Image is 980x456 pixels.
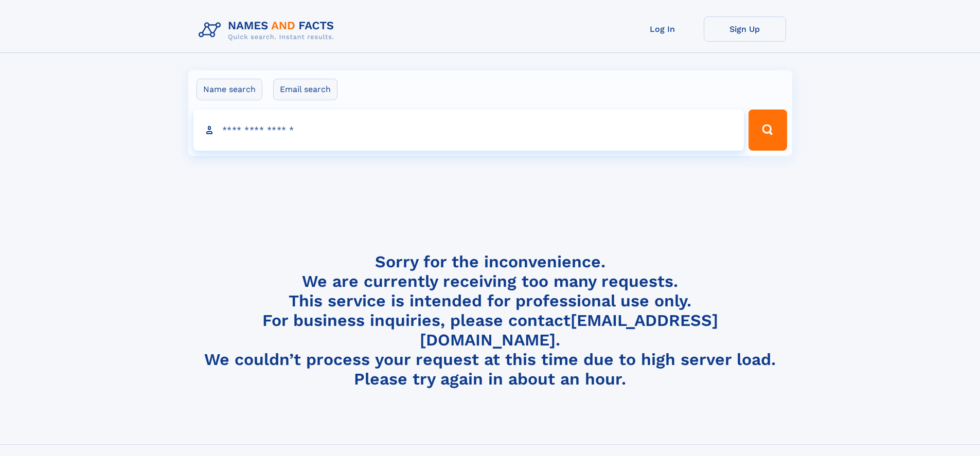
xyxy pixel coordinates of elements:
[197,79,262,100] label: Name search
[193,110,744,151] input: search input
[420,311,718,350] a: [EMAIL_ADDRESS][DOMAIN_NAME]
[273,79,337,100] label: Email search
[704,16,786,42] a: Sign Up
[749,110,787,151] button: Search Button
[621,16,704,42] a: Log In
[194,16,343,44] img: Logo Names and Facts
[194,252,786,389] h4: Sorry for the inconvenience. We are currently receiving too many requests. This service is intend...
